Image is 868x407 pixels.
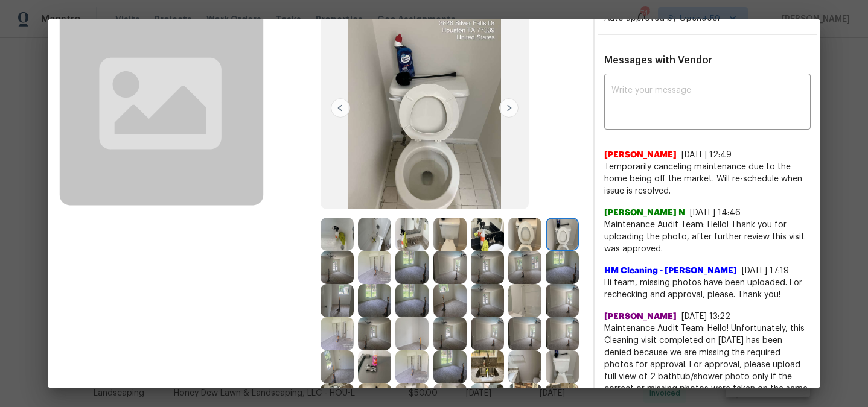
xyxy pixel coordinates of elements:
span: [DATE] 14:46 [690,209,741,217]
span: Temporarily canceling maintenance due to the home being off the market. Will re-schedule when iss... [604,161,811,197]
span: [DATE] 17:19 [742,267,789,275]
span: [PERSON_NAME] N [604,207,685,219]
img: right-chevron-button-url [499,98,519,118]
span: [DATE] 13:22 [681,312,730,321]
img: left-chevron-button-url [331,98,350,118]
span: Maintenance Audit Team: Hello! Thank you for uploading the photo, after further review this visit... [604,219,811,255]
span: Hi team, missing photos have been uploaded. For rechecking and approval, please. Thank you! [604,277,811,301]
span: [DATE] 12:49 [681,151,732,159]
span: [PERSON_NAME] [604,311,677,323]
span: [PERSON_NAME] [604,149,677,161]
span: Messages with Vendor [604,55,712,65]
span: HM Cleaning - [PERSON_NAME] [604,265,737,277]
